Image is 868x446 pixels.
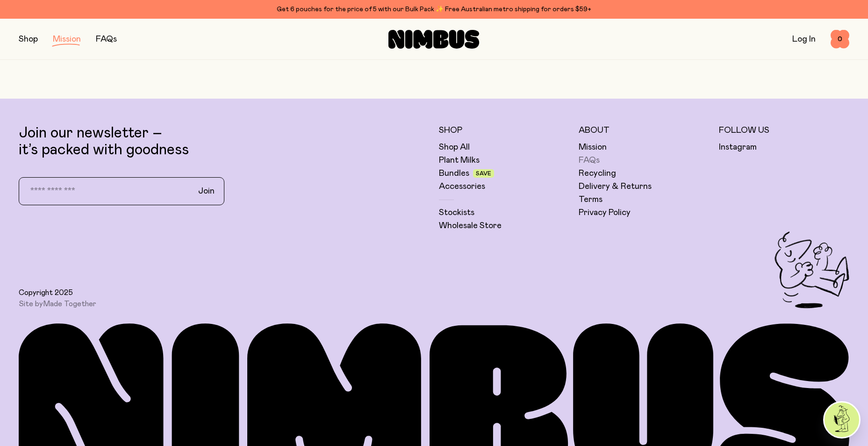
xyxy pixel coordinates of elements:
[198,186,215,197] span: Join
[792,35,816,43] a: Log In
[825,403,859,437] img: agent
[43,300,96,308] a: Made Together
[19,125,430,158] p: Join our newsletter – it’s packed with goodness
[439,168,469,179] a: Bundles
[579,181,652,192] a: Delivery & Returns
[579,168,616,179] a: Recycling
[579,207,631,218] a: Privacy Policy
[579,125,710,136] h5: About
[719,125,850,136] h5: Follow Us
[476,171,491,176] span: Save
[439,220,502,231] a: Wholesale Store
[439,155,480,166] a: Plant Milks
[191,181,222,201] button: Join
[53,35,81,43] a: Mission
[96,35,117,43] a: FAQs
[579,155,600,166] a: FAQs
[19,299,96,309] span: Site by
[579,194,603,205] a: Terms
[439,125,570,136] h5: Shop
[719,142,757,153] a: Instagram
[19,288,73,297] span: Copyright 2025
[831,30,849,49] button: 0
[439,142,470,153] a: Shop All
[19,4,849,15] div: Get 6 pouches for the price of 5 with our Bulk Pack ✨ Free Australian metro shipping for orders $59+
[439,181,485,192] a: Accessories
[579,142,607,153] a: Mission
[439,207,474,218] a: Stockists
